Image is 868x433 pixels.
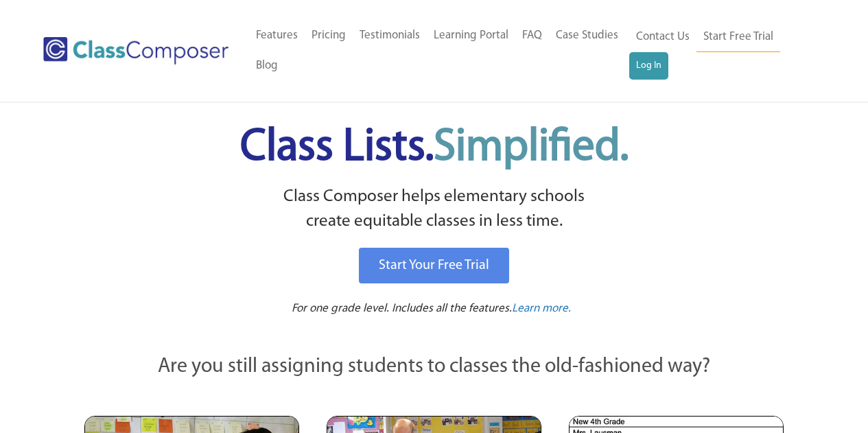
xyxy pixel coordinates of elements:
a: Blog [249,51,285,81]
a: FAQ [515,21,549,51]
a: Contact Us [629,22,696,52]
nav: Header Menu [629,22,814,80]
nav: Header Menu [249,21,629,81]
a: Learning Portal [427,21,515,51]
a: Learn more. [512,301,571,318]
span: Simplified. [434,126,629,170]
a: Pricing [305,21,353,51]
a: Log In [629,52,668,80]
span: Class Lists. [240,126,629,170]
span: Learn more. [512,303,571,314]
a: Case Studies [549,21,625,51]
a: Start Your Free Trial [359,248,509,283]
span: Start Your Free Trial [379,259,489,272]
span: For one grade level. Includes all the features. [292,303,512,314]
img: Class Composer [43,37,228,65]
a: Start Free Trial [696,22,780,53]
a: Features [249,21,305,51]
p: Are you still assigning students to classes the old-fashioned way? [84,352,784,382]
p: Class Composer helps elementary schools create equitable classes in less time. [82,185,786,235]
a: Testimonials [353,21,427,51]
